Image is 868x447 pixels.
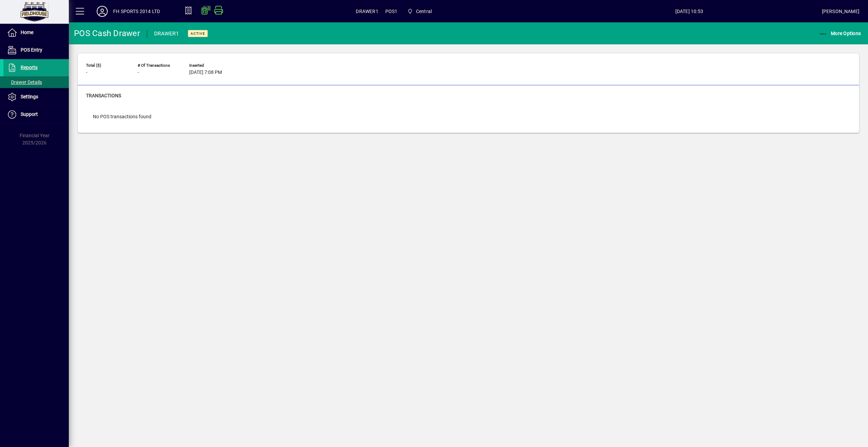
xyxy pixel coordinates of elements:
div: DRAWER1 [154,28,179,39]
span: # of Transactions [138,63,179,68]
span: - [138,70,139,75]
span: Central [416,6,432,17]
a: Support [3,106,69,123]
span: Inserted [189,63,231,68]
span: POS Entry [21,47,42,53]
span: Home [21,30,33,35]
span: POS1 [385,6,398,17]
span: More Options [819,31,861,36]
a: POS Entry [3,42,69,59]
div: FH SPORTS 2014 LTD [113,6,160,17]
span: Settings [21,94,38,99]
span: [DATE] 10:53 [557,6,822,17]
div: No POS transactions found [86,106,158,127]
button: Profile [91,5,113,18]
span: Active [191,31,205,36]
a: Settings [3,88,69,106]
span: Transactions [86,93,121,98]
button: More Options [817,27,863,40]
a: Drawer Details [3,76,69,88]
div: POS Cash Drawer [74,28,140,39]
span: Total ($) [86,63,127,68]
span: Reports [21,65,37,70]
span: [DATE] 7:08 PM [189,70,222,75]
span: Drawer Details [7,79,42,85]
div: [PERSON_NAME] [822,6,859,17]
span: - [86,70,87,75]
span: DRAWER1 [356,6,378,17]
span: Central [404,5,435,18]
a: Home [3,24,69,41]
span: Support [21,111,38,117]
